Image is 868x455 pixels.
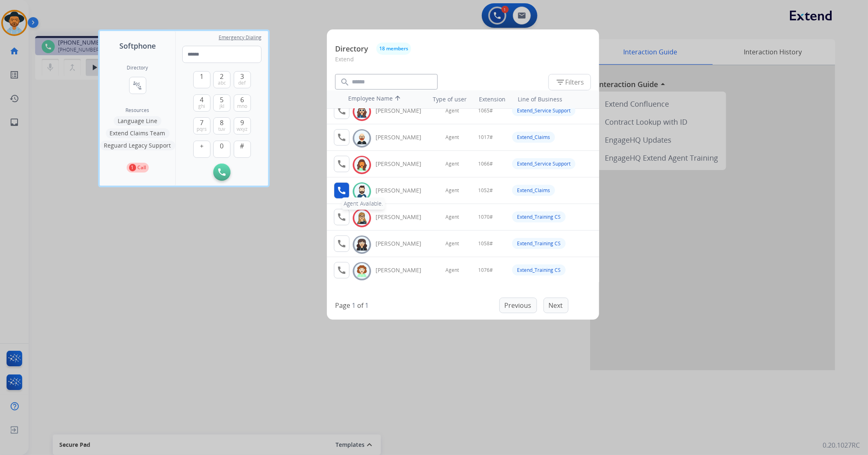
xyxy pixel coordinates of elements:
span: 1065# [478,108,493,114]
span: 6 [240,95,244,105]
div: [PERSON_NAME] [376,213,430,221]
span: abc [218,80,226,86]
button: 3def [234,71,251,88]
span: 1066# [478,161,493,167]
span: Agent [445,267,459,273]
span: Agent [445,240,459,247]
button: Filters [548,74,591,90]
div: [PERSON_NAME] [376,266,430,274]
div: Extend_Service Support [512,105,575,116]
th: Extension [475,91,510,108]
img: avatar [356,265,368,278]
div: [PERSON_NAME] [376,160,430,168]
span: wxyz [237,126,248,132]
mat-icon: call [337,106,347,116]
th: Type of user [422,91,471,108]
span: ghi [198,103,205,110]
span: jkl [219,103,224,110]
button: 5jkl [213,94,230,112]
span: 9 [240,118,244,128]
span: Filters [555,77,584,87]
mat-icon: call [337,186,347,195]
p: Directory [335,43,368,54]
div: Extend_Training CS [512,238,566,249]
span: Agent [445,108,459,114]
span: tuv [219,126,226,132]
button: 2abc [213,71,230,88]
img: avatar [356,185,368,198]
mat-icon: call [337,159,347,169]
button: 4ghi [193,94,210,112]
p: of [357,300,363,310]
mat-icon: call [337,239,347,249]
img: avatar [356,238,368,251]
h2: Directory [127,65,148,71]
span: 1076# [478,267,493,273]
button: Agent Available. [334,182,349,199]
span: + [200,141,204,151]
p: 1 [129,164,136,171]
span: 1017# [478,134,493,141]
span: Emergency Dialing [219,34,262,41]
img: avatar [356,105,368,118]
p: Call [138,164,146,171]
button: 1 [193,71,210,88]
button: 18 members [376,43,411,55]
div: Agent Available. [342,197,385,210]
button: Language Line [114,116,161,126]
span: pqrs [197,126,207,132]
span: 4 [200,95,204,105]
span: Softphone [119,40,156,52]
div: [PERSON_NAME] [376,133,430,141]
div: Extend_Claims [512,132,555,143]
span: def [239,80,246,86]
span: mno [237,103,247,110]
div: [PERSON_NAME] [376,240,430,248]
img: avatar [356,212,368,224]
span: 5 [220,95,224,105]
span: Agent [445,187,459,194]
button: Reguard Legacy Support [100,141,175,150]
img: avatar [356,132,368,145]
mat-icon: call [337,132,347,142]
button: 7pqrs [193,117,210,134]
span: Resources [126,107,150,114]
th: Line of Business [514,91,595,108]
span: 8 [220,118,224,128]
p: Extend [335,55,591,70]
span: 1058# [478,240,493,247]
span: 0 [220,141,224,151]
span: 2 [220,72,224,81]
div: Extend_Claims [512,185,555,196]
button: 6mno [234,94,251,112]
div: [PERSON_NAME] [376,107,430,115]
span: 1052# [478,187,493,194]
mat-icon: filter_list [555,77,565,87]
button: Extend Claims Team [106,128,170,138]
div: Extend_Training CS [512,264,566,276]
th: Employee Name [344,90,418,108]
span: Agent [445,161,459,167]
mat-icon: connect_without_contact [133,81,143,90]
button: 9wxyz [234,117,251,134]
button: 0 [213,141,230,158]
button: # [234,141,251,158]
span: 1070# [478,214,493,220]
button: 8tuv [213,117,230,134]
mat-icon: call [337,265,347,275]
span: 7 [200,118,204,128]
button: 1Call [127,163,149,173]
button: + [193,141,210,158]
mat-icon: arrow_upward [393,94,403,104]
p: 0.20.1027RC [823,440,860,450]
span: Agent [445,134,459,141]
span: 1 [200,72,204,81]
div: [PERSON_NAME] [376,186,430,195]
mat-icon: call [337,212,347,222]
span: Agent [445,214,459,220]
img: call-button [218,168,226,176]
mat-icon: search [340,77,350,87]
p: Page [335,300,350,310]
img: avatar [356,159,368,171]
span: # [240,141,244,151]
